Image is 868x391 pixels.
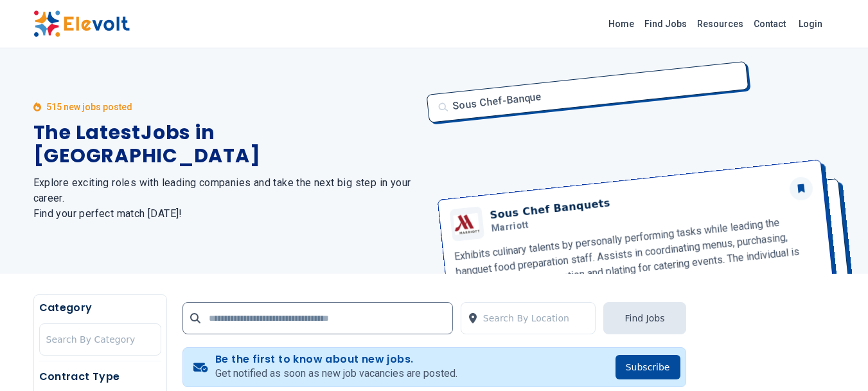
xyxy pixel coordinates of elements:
[603,302,686,334] button: Find Jobs
[39,300,161,316] h5: Category
[692,14,748,34] a: Resources
[616,355,680,379] button: Subscribe
[791,11,830,37] a: Login
[748,14,791,34] a: Contact
[639,14,692,34] a: Find Jobs
[215,353,457,366] h4: Be the first to know about new jobs.
[33,175,419,222] h2: Explore exciting roles with leading companies and take the next big step in your career. Find you...
[39,369,161,385] h5: Contract Type
[603,14,639,34] a: Home
[46,100,132,113] p: 515 new jobs posted
[804,329,868,391] iframe: Chat Widget
[33,10,130,37] img: Elevolt
[33,121,419,167] h1: The Latest Jobs in [GEOGRAPHIC_DATA]
[215,366,457,381] p: Get notified as soon as new job vacancies are posted.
